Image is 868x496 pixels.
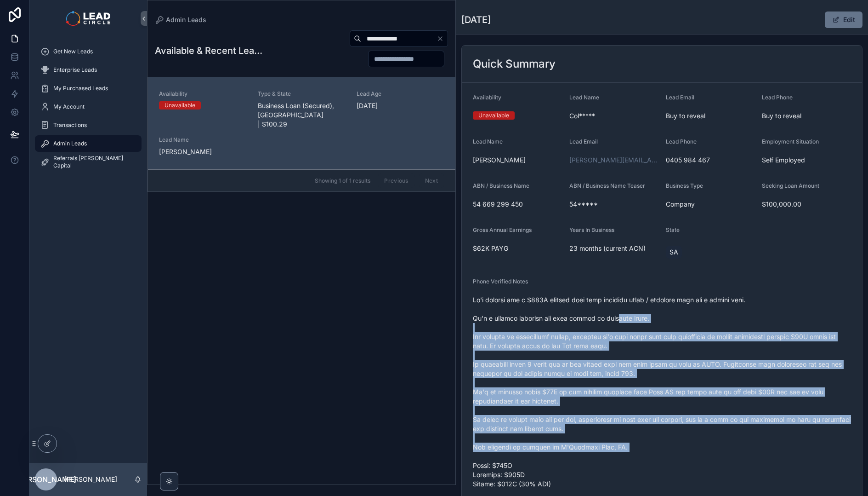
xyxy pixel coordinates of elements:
span: SA [669,248,678,257]
span: Company [666,200,755,209]
span: [PERSON_NAME] [16,474,76,485]
span: 23 months (current ACN) [569,244,658,253]
span: $62K PAYG [473,244,562,253]
a: [PERSON_NAME][EMAIL_ADDRESS][PERSON_NAME][PERSON_NAME][DOMAIN_NAME] [569,156,658,165]
a: Admin Leads [155,15,206,24]
span: Lead Phone [666,138,697,145]
div: Unavailable [165,101,195,110]
span: Lead Phone [762,94,793,101]
span: Referrals [PERSON_NAME] Capital [53,155,132,169]
span: Self Employed [762,156,851,165]
span: Business Loan (Secured), [GEOGRAPHIC_DATA] | $100.29 [258,101,346,129]
h1: [DATE] [461,13,491,26]
div: Unavailable [478,111,509,120]
span: Showing 1 of 1 results [315,177,370,185]
span: Phone Verified Notes [473,278,528,285]
span: Transactions [53,121,87,129]
a: My Purchased Leads [35,80,142,97]
span: Admin Leads [166,15,206,24]
span: [DATE] [357,101,444,110]
span: Availability [473,94,501,101]
button: Edit [825,12,862,28]
a: Enterprise Leads [35,62,142,78]
span: Get New Leads [53,48,93,55]
p: [PERSON_NAME] [64,475,117,484]
span: My Purchased Leads [53,85,108,92]
a: Get New Leads [35,43,142,60]
span: Buy to reveal [666,111,755,121]
span: Availability [159,90,247,98]
span: Admin Leads [53,140,87,147]
div: scrollable content [29,37,147,182]
span: My Account [53,103,85,110]
span: Lead Email [666,94,694,101]
span: Lead Name [569,94,599,101]
span: Buy to reveal [762,111,851,121]
span: Business Type [666,182,703,189]
span: Years In Business [569,226,614,233]
span: 54 669 299 450 [473,200,562,209]
img: App logo [66,11,110,26]
button: Clear [437,35,448,42]
span: 0405 984 467 [666,156,755,165]
span: [PERSON_NAME] [159,147,247,156]
a: My Account [35,98,142,115]
span: Lead Name [473,138,503,145]
span: ABN / Business Name Teaser [569,182,645,189]
span: Gross Annual Earnings [473,226,532,233]
span: ABN / Business Name [473,182,529,189]
span: Lead Name [159,136,247,144]
span: State [666,226,680,233]
a: Referrals [PERSON_NAME] Capital [35,154,142,170]
span: [PERSON_NAME] [473,156,562,165]
span: Lead Email [569,138,598,145]
a: AvailabilityUnavailableType & StateBusiness Loan (Secured), [GEOGRAPHIC_DATA] | $100.29Lead Age[D... [148,77,455,169]
span: Employment Situation [762,138,819,145]
span: Seeking Loan Amount [762,182,819,189]
span: Enterprise Leads [53,66,97,74]
a: Admin Leads [35,135,142,152]
a: Transactions [35,117,142,133]
h2: Quick Summary [473,57,556,71]
h1: Available & Recent Leads [155,44,262,57]
span: $100,000.00 [762,200,851,209]
span: Type & State [258,90,346,98]
span: Lead Age [357,90,444,98]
